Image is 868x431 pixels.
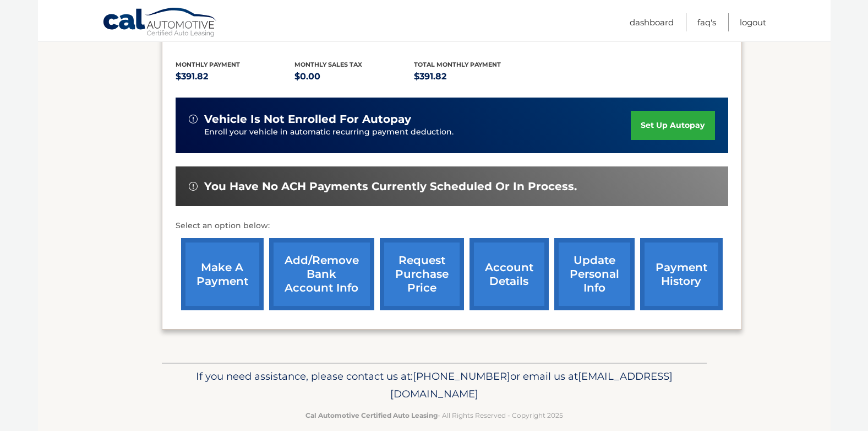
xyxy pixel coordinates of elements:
p: $391.82 [414,69,533,84]
a: Add/Remove bank account info [269,238,374,310]
a: Logout [740,13,766,31]
a: Cal Automotive [102,7,218,39]
p: $0.00 [294,69,414,84]
p: If you need assistance, please contact us at: or email us at [169,368,700,403]
img: alert-white.svg [189,115,198,123]
p: $391.82 [176,69,295,84]
a: Dashboard [630,13,674,31]
span: Total Monthly Payment [414,61,501,68]
span: [PHONE_NUMBER] [413,370,510,382]
a: make a payment [181,238,264,310]
a: request purchase price [380,238,464,310]
p: Select an option below: [176,219,728,233]
span: Monthly Payment [176,61,240,68]
span: vehicle is not enrolled for autopay [204,112,411,126]
p: - All Rights Reserved - Copyright 2025 [169,410,700,421]
span: You have no ACH payments currently scheduled or in process. [204,180,577,193]
a: update personal info [554,238,635,310]
span: Monthly sales Tax [294,61,362,68]
a: payment history [640,238,723,310]
img: alert-white.svg [189,182,198,191]
strong: Cal Automotive Certified Auto Leasing [305,411,438,419]
a: account details [470,238,549,310]
a: set up autopay [631,111,714,140]
span: [EMAIL_ADDRESS][DOMAIN_NAME] [390,370,673,400]
a: FAQ's [697,13,716,31]
p: Enroll your vehicle in automatic recurring payment deduction. [204,126,631,138]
